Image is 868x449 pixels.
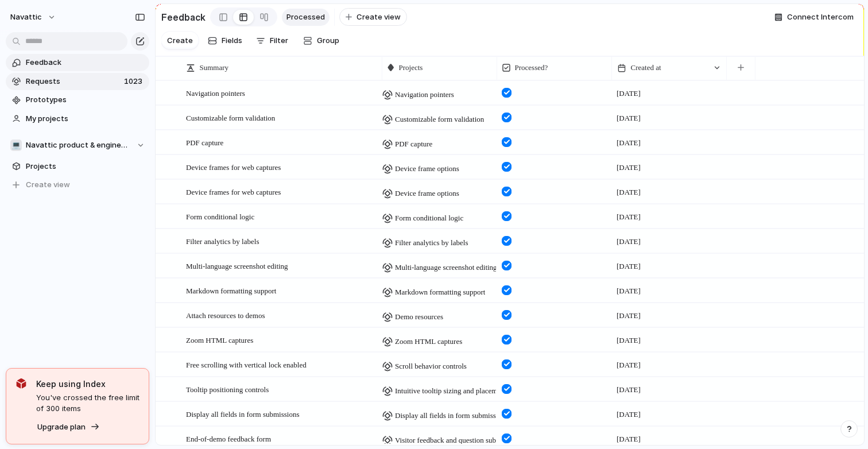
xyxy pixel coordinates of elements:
[617,88,641,99] span: [DATE]
[6,54,149,71] a: Feedback
[617,384,641,396] span: [DATE]
[395,237,468,249] span: Filter analytics by labels
[251,32,293,50] button: Filter
[395,435,520,446] span: Visitor feedback and question submission
[10,140,22,151] div: 💻
[186,188,281,196] span: Device frames for web captures
[395,138,432,150] span: PDF capture
[36,378,139,390] span: Keep using Index
[339,8,407,26] button: Create view
[6,176,149,193] button: Create view
[617,335,641,346] span: [DATE]
[399,62,423,73] span: Projects
[5,8,62,26] button: navattic
[37,421,86,433] span: Upgrade plan
[617,211,641,223] span: [DATE]
[167,35,193,47] span: Create
[26,140,131,151] span: Navattic product & engineering
[161,10,206,24] h2: Feedback
[617,162,641,173] span: [DATE]
[395,212,463,224] span: Form conditional logic
[6,91,149,109] a: Prototypes
[26,57,145,68] span: Feedback
[26,94,145,106] span: Prototypes
[617,113,641,124] span: [DATE]
[617,409,641,420] span: [DATE]
[203,32,247,50] button: Fields
[282,9,330,26] a: Processed
[36,392,139,415] span: You've crossed the free limit of 300 items
[395,410,509,421] span: Display all fields in form submissions
[770,9,858,26] button: Connect Intercom
[395,89,454,100] span: Navigation pointers
[26,76,121,87] span: Requests
[395,311,443,323] span: Demo resources
[222,35,242,47] span: Fields
[10,11,42,23] span: navattic
[186,163,281,172] span: Device frames for web captures
[270,35,288,47] span: Filter
[186,410,300,419] span: Display all fields in form submissions
[6,73,149,90] a: Requests1023
[395,188,459,199] span: Device frame options
[186,237,259,246] span: Filter analytics by labels
[286,11,325,23] span: Processed
[395,287,485,298] span: Markdown formatting support
[395,385,506,397] span: Intuitive tooltip sizing and placement
[186,311,265,320] span: Attach resources to demos
[317,35,339,47] span: Group
[356,11,401,23] span: Create view
[617,187,641,198] span: [DATE]
[617,236,641,247] span: [DATE]
[186,336,253,345] span: Zoom HTML captures
[617,285,641,297] span: [DATE]
[26,113,145,125] span: My projects
[186,262,288,270] span: Multi-language screenshot editing
[617,359,641,371] span: [DATE]
[617,137,641,149] span: [DATE]
[617,433,641,445] span: [DATE]
[297,32,345,50] button: Group
[186,361,307,369] span: Free scrolling with vertical lock enabled
[631,62,661,73] span: Created at
[186,212,254,221] span: Form conditional logic
[186,138,223,147] span: PDF capture
[186,114,275,122] span: Customizable form validation
[161,32,199,49] button: Create
[186,287,276,295] span: Markdown formatting support
[26,179,70,191] span: Create view
[395,114,484,125] span: Customizable form validation
[787,11,854,23] span: Connect Intercom
[395,361,467,372] span: Scroll behavior controls
[26,161,145,172] span: Projects
[395,262,497,273] span: Multi-language screenshot editing
[6,110,149,127] a: My projects
[186,89,245,98] span: Navigation pointers
[395,163,459,175] span: Device frame options
[6,158,149,175] a: Projects
[200,62,229,73] span: Summary
[34,419,103,435] button: Upgrade plan
[6,137,149,154] button: 💻Navattic product & engineering
[395,336,462,347] span: Zoom HTML captures
[186,435,271,443] span: End-of-demo feedback form
[617,310,641,322] span: [DATE]
[186,385,269,394] span: Tooltip positioning controls
[124,76,145,87] span: 1023
[515,62,548,73] span: Processed?
[617,261,641,272] span: [DATE]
